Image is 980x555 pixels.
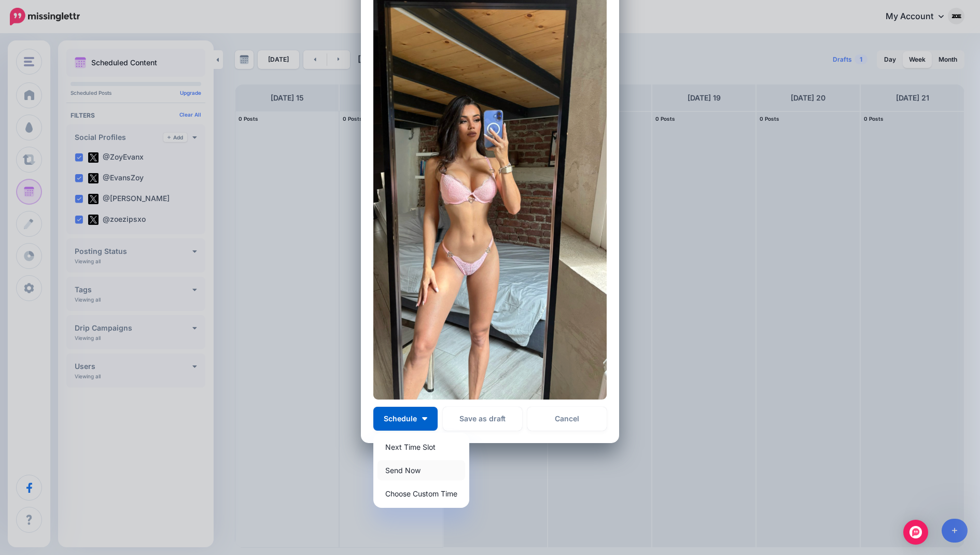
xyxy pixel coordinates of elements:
div: Schedule [373,433,469,508]
a: Choose Custom Time [377,483,465,504]
a: Send Now [377,460,465,480]
button: Save as draft [443,407,522,431]
button: Schedule [373,407,438,431]
img: arrow-down-white.png [422,417,427,420]
span: Schedule [384,415,417,422]
div: Open Intercom Messenger [903,520,928,545]
a: Cancel [527,407,607,431]
a: Next Time Slot [377,437,465,457]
